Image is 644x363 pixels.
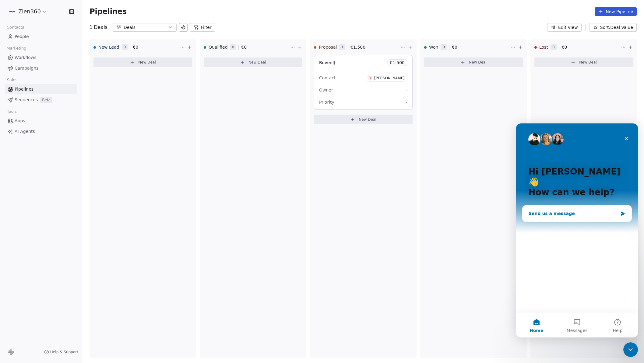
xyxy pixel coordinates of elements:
span: € 1.500 [390,60,405,66]
span: Sales [4,75,20,85]
button: New Deal [314,115,413,124]
span: New Deal [248,60,266,65]
button: New Deal [204,57,302,67]
span: People [15,33,29,40]
span: € 0 [562,44,567,50]
a: AI Agents [5,126,77,137]
span: Pipelines [90,7,127,16]
span: New Deal [469,60,487,65]
span: Proposal [319,44,337,50]
span: € 0 [452,44,457,50]
img: zien360-vierkant.png [9,8,16,15]
div: Proposal1€1.500 [314,39,399,55]
span: Deals [94,24,107,31]
span: Zien360 [18,8,41,16]
span: Workflows [15,54,37,61]
span: New Deal [138,60,156,65]
span: 0 [230,44,236,50]
iframe: Intercom live chat [623,342,638,357]
button: Zien360 [7,6,48,17]
a: Pipelines [5,84,77,94]
span: Won [429,44,438,50]
span: € 0 [133,44,138,50]
span: Beta [40,97,52,103]
a: People [5,32,77,42]
span: Campaigns [15,65,38,71]
button: New Deal [424,57,523,67]
span: € 1.500 [350,44,365,50]
span: - [406,99,407,105]
div: Lost0€0 [534,39,620,55]
button: Edit View [547,23,582,32]
div: Won0€0 [424,39,509,55]
span: Tools [4,107,19,116]
a: Campaigns [5,63,77,73]
span: - [406,87,407,93]
span: 0 [122,44,128,50]
span: Help & Support [50,350,78,354]
button: New Pipeline [595,7,637,16]
span: Sequences [15,97,38,103]
span: 1 [339,44,345,50]
div: [PERSON_NAME] [374,76,405,80]
span: Priority [319,100,334,105]
span: 0 [551,44,557,50]
a: Help & Support [44,350,78,354]
span: BovenIJ [319,60,335,65]
button: Filter [190,23,215,32]
span: Marketing [4,44,29,53]
span: Owner [319,88,333,92]
a: Apps [5,116,77,126]
a: Workflows [5,53,77,63]
button: Sort: Deal Value [589,23,637,32]
a: SequencesBeta [5,95,77,105]
span: AI Agents [15,128,35,135]
div: Deals [124,24,166,31]
div: 1 [90,24,107,31]
span: 0 [441,44,447,50]
button: New Deal [534,57,633,67]
iframe: Intercom live chat [516,123,638,337]
div: D [369,76,371,81]
span: New Lead [98,44,119,50]
span: New Deal [359,117,376,122]
span: Contact [319,75,336,80]
button: New Deal [93,57,192,67]
span: Pipelines [15,86,33,92]
span: Contacts [4,23,27,32]
div: New Lead0€0 [93,39,179,55]
span: € 0 [241,44,247,50]
div: Qualified0€0 [204,39,289,55]
span: Qualified [209,44,228,50]
span: New Deal [579,60,597,65]
span: Lost [539,44,548,50]
span: Apps [15,118,25,124]
div: BovenIJ€1.500ContactD[PERSON_NAME]Owner-Priority- [314,55,413,110]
